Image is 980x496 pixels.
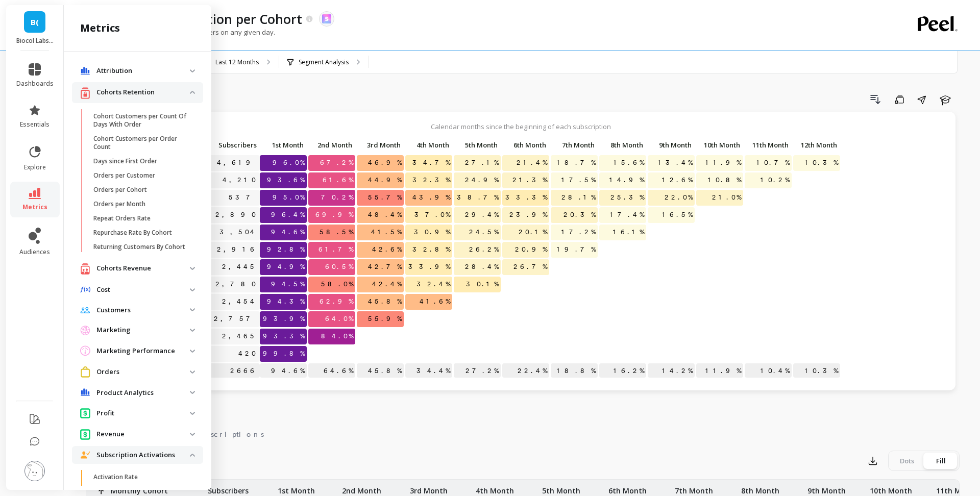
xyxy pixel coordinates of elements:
[96,367,190,377] p: Orders
[418,294,452,309] span: 41.6%
[317,294,355,309] span: 62.9%
[406,259,452,275] span: 33.9%
[93,157,157,165] p: Days since First Order
[795,141,837,149] span: 12th Month
[212,311,260,327] a: 2,757
[357,138,404,152] p: 3rd Month
[542,480,580,496] p: 5th Month
[648,138,695,152] p: 9th Month
[793,363,840,379] p: 10.3%
[650,141,692,149] span: 9th Month
[608,190,646,205] span: 25.3%
[553,141,595,149] span: 7th Month
[648,363,695,379] p: 14.2%
[80,451,90,458] img: navigation item icon
[190,454,195,457] img: down caret icon
[342,480,381,496] p: 2nd Month
[559,225,598,240] span: 17.2%
[199,138,260,152] p: Subscribers
[369,225,404,240] span: 41.5%
[80,388,90,396] img: navigation item icon
[190,370,195,374] img: down caret icon
[22,203,47,211] span: metrics
[601,141,643,149] span: 8th Month
[220,329,260,344] a: 2,465
[16,37,54,45] p: Biocol Labs (US)
[93,186,147,194] p: Orders per Cohort
[747,141,789,149] span: 11th Month
[24,461,45,481] img: profile picture
[703,155,743,170] span: 11.9%
[80,67,90,75] img: navigation item icon
[278,480,315,496] p: 1st Month
[19,248,50,256] span: audiences
[410,242,452,257] span: 32.8%
[271,190,307,205] span: 95.0%
[410,155,452,170] span: 34.7%
[260,138,307,152] p: 1st Month
[227,190,260,205] a: 537
[793,138,841,154] div: Toggle SortBy
[793,138,840,152] p: 12th Month
[80,262,90,275] img: navigation item icon
[555,242,598,257] span: 19.7%
[467,225,501,240] span: 24.5%
[807,480,846,496] p: 9th Month
[80,429,90,439] img: navigation item icon
[261,346,307,361] span: 99.8%
[503,190,549,205] span: 33.3%
[599,138,647,154] div: Toggle SortBy
[611,225,646,240] span: 16.1%
[710,190,743,205] span: 21.0%
[93,171,155,180] p: Orders per Customer
[317,225,355,240] span: 58.5%
[366,259,404,275] span: 42.7%
[199,363,260,379] p: 2666
[313,207,355,222] span: 69.9%
[924,453,958,469] div: Fill
[96,429,190,439] p: Revenue
[310,141,352,149] span: 2nd Month
[190,433,195,436] img: down caret icon
[201,141,257,149] span: Subscribers
[551,138,598,152] p: 7th Month
[261,329,307,344] span: 93.3%
[502,138,549,152] p: 6th Month
[511,259,549,275] span: 26.7%
[184,429,264,439] span: Subscriptions
[758,172,792,188] span: 10.2%
[405,138,453,154] div: Toggle SortBy
[215,242,260,257] a: 2,916
[660,207,695,222] span: 16.5%
[675,480,713,496] p: 7th Month
[463,155,501,170] span: 27.1%
[190,267,195,270] img: down caret icon
[80,307,90,313] img: navigation item icon
[356,138,405,154] div: Toggle SortBy
[463,207,501,222] span: 29.4%
[269,207,307,222] span: 96.4%
[647,138,696,154] div: Toggle SortBy
[611,155,646,170] span: 15.6%
[698,141,740,149] span: 10th Month
[405,138,452,152] p: 4th Month
[190,391,195,394] img: down caret icon
[96,450,190,460] p: Subscription Activations
[319,277,355,292] span: 58.0%
[323,311,355,327] span: 64.0%
[271,155,307,170] span: 96.0%
[412,207,452,222] span: 37.0%
[660,172,695,188] span: 12.6%
[190,329,195,332] img: down caret icon
[510,172,549,188] span: 21.3%
[80,366,90,377] img: navigation item icon
[656,155,695,170] span: 13.4%
[213,277,260,292] a: 2,780
[463,172,501,188] span: 24.9%
[190,350,195,353] img: down caret icon
[502,138,550,154] div: Toggle SortBy
[220,172,260,188] a: 4,210
[262,141,304,149] span: 1st Month
[265,259,307,275] span: 94.9%
[93,229,172,237] p: Repurchase Rate By Cohort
